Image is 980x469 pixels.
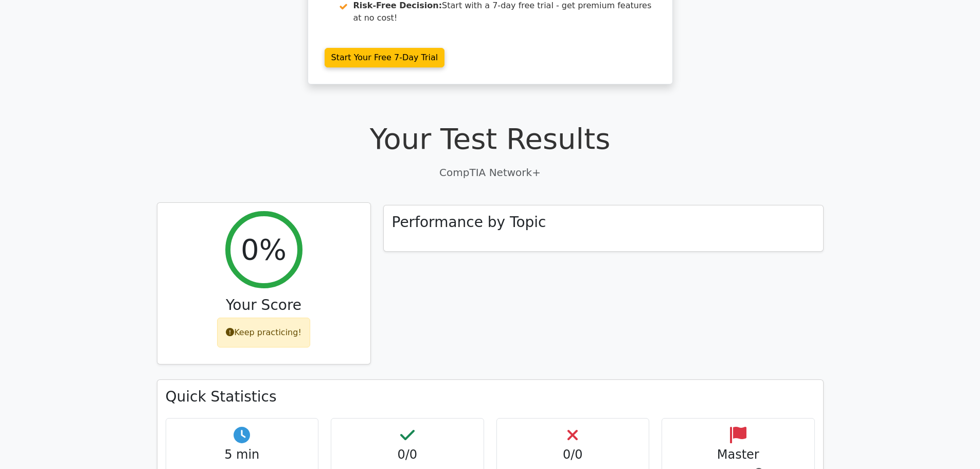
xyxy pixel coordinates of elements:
[217,318,310,348] div: Keep practicing!
[340,447,475,462] h4: 0/0
[166,297,362,314] h3: Your Score
[325,48,445,67] a: Start Your Free 7-Day Trial
[174,447,310,462] h4: 5 min
[505,447,641,462] h4: 0/0
[157,165,824,180] p: CompTIA Network+
[166,388,815,406] h3: Quick Statistics
[670,447,806,462] h4: Master
[157,121,824,156] h1: Your Test Results
[241,232,287,267] h2: 0%
[392,214,546,231] h3: Performance by Topic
